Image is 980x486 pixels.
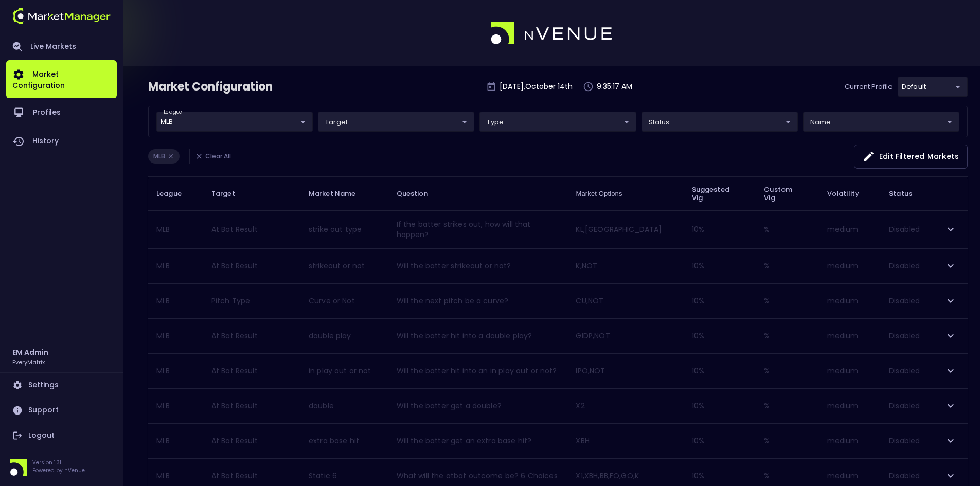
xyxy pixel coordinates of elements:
a: Profiles [6,98,117,127]
td: At Bat Result [203,388,300,423]
td: % [756,283,818,318]
td: GIDP,NOT [567,318,683,353]
td: 10 % [684,210,756,248]
th: MLB [148,210,203,248]
td: At Bat Result [203,248,300,283]
span: Volatility [827,189,872,199]
span: Disabled [889,261,920,271]
td: At Bat Result [203,210,300,248]
div: Version 1.31Powered by nVenue [6,459,117,476]
td: strike out type [300,210,388,248]
td: in play out or not [300,353,388,388]
th: MLB [148,423,203,458]
td: Pitch Type [203,283,300,318]
p: Powered by nVenue [32,466,85,474]
td: At Bat Result [203,423,300,458]
td: K,NOT [567,248,683,283]
span: Disabled [889,224,920,235]
td: 10 % [684,248,756,283]
td: medium [819,353,881,388]
span: Disabled [889,331,920,341]
td: medium [819,283,881,318]
td: 10 % [684,353,756,388]
span: Custom Vig [764,186,810,202]
button: expand row [942,432,959,449]
td: Will the batter strikeout or not? [388,248,568,283]
th: MLB [148,353,203,388]
button: expand row [942,362,959,380]
button: expand row [942,221,959,238]
p: Current Profile [845,82,893,92]
li: Clear All [189,149,236,164]
span: Market Name [309,189,369,199]
img: logo [12,8,111,24]
button: expand row [942,292,959,310]
a: Live Markets [6,33,117,60]
td: medium [819,423,881,458]
span: Status [889,188,912,200]
span: Disabled [889,401,920,411]
th: MLB [148,318,203,353]
td: At Bat Result [203,318,300,353]
p: 9:35:17 AM [597,81,632,92]
p: Version 1.31 [32,459,85,466]
td: extra base hit [300,423,388,458]
th: MLB [148,248,203,283]
td: At Bat Result [203,353,300,388]
td: If the batter strikes out, how will that happen? [388,210,568,248]
td: 10 % [684,388,756,423]
div: Market Configuration [148,79,274,95]
td: double play [300,318,388,353]
div: league [318,112,474,132]
td: Will the batter hit into a double play? [388,318,568,353]
th: MLB [148,283,203,318]
span: Disabled [889,366,920,376]
td: Will the next pitch be a curve? [388,283,568,318]
button: expand row [942,467,959,484]
td: Will the batter get an extra base hit? [388,423,568,458]
div: league [479,112,636,132]
h3: EveryMatrix [12,358,45,366]
td: IPO,NOT [567,353,683,388]
a: Support [6,398,117,423]
span: Suggested Vig [692,186,748,202]
th: Market Options [567,177,683,210]
p: [DATE] , October 14 th [500,81,573,92]
td: % [756,248,818,283]
td: KL,[GEOGRAPHIC_DATA] [567,210,683,248]
td: medium [819,388,881,423]
td: 10 % [684,283,756,318]
td: Curve or Not [300,283,388,318]
td: % [756,318,818,353]
td: % [756,388,818,423]
a: Settings [6,373,117,398]
a: History [6,127,117,156]
td: medium [819,248,881,283]
td: medium [819,210,881,248]
td: X2 [567,388,683,423]
button: expand row [942,397,959,415]
div: league [642,112,798,132]
label: league [164,109,183,116]
td: Will the batter hit into an in play out or not? [388,353,568,388]
th: MLB [148,388,203,423]
img: logo [491,22,613,45]
button: expand row [942,327,959,345]
td: XBH [567,423,683,458]
td: 10 % [684,318,756,353]
span: Target [211,189,248,199]
a: Market Configuration [6,60,117,98]
td: % [756,423,818,458]
td: CU,NOT [567,283,683,318]
span: Disabled [889,471,920,481]
span: Disabled [889,296,920,306]
td: double [300,388,388,423]
td: % [756,210,818,248]
span: League [156,189,195,199]
span: Status [889,188,925,200]
a: Logout [6,423,117,448]
li: MLB [148,149,180,164]
div: league [803,112,959,132]
span: Disabled [889,436,920,446]
td: % [756,353,818,388]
